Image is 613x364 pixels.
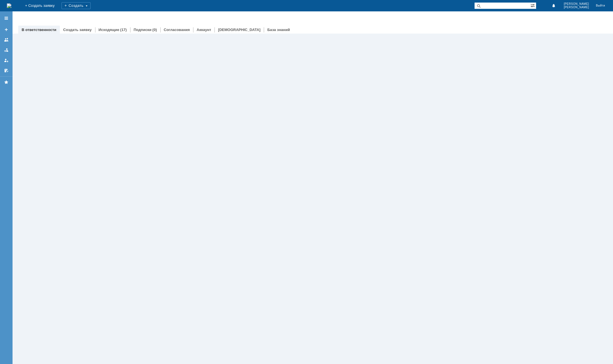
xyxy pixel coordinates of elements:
span: [PERSON_NAME] [564,6,589,9]
a: В ответственности [22,28,56,32]
a: [DEMOGRAPHIC_DATA] [218,28,260,32]
a: Перейти на домашнюю страницу [7,3,11,8]
span: [PERSON_NAME] [564,2,589,6]
a: Заявки в моей ответственности [2,46,11,55]
a: Заявки на командах [2,35,11,44]
a: Исходящие [99,28,119,32]
a: Подписки [134,28,152,32]
img: logo [7,3,11,8]
a: Согласования [164,28,190,32]
div: (17) [120,28,127,32]
a: База знаний [267,28,290,32]
span: Расширенный поиск [530,3,536,8]
a: Создать заявку [63,28,92,32]
a: Аккаунт [197,28,211,32]
div: Создать [62,2,91,9]
a: Создать заявку [2,25,11,34]
div: (0) [152,28,157,32]
a: Мои согласования [2,66,11,75]
a: Мои заявки [2,56,11,65]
